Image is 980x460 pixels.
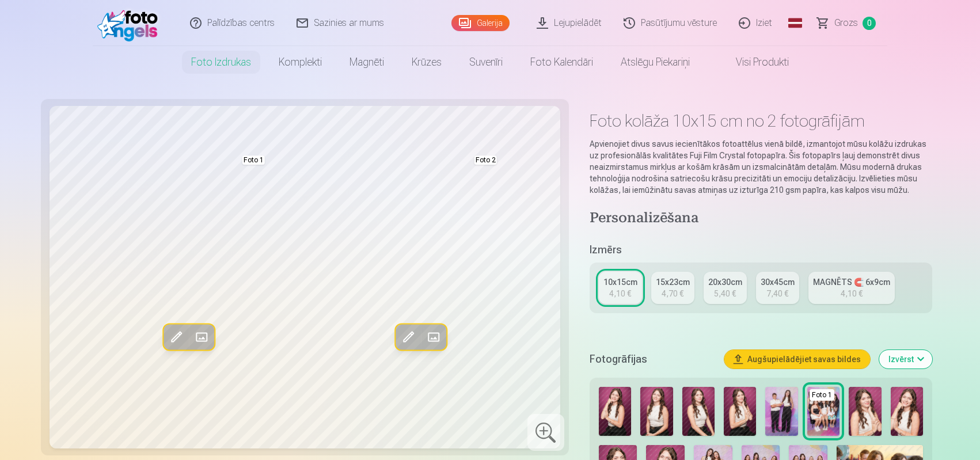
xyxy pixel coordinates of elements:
[97,5,164,41] img: /fa1
[265,46,336,78] a: Komplekti
[879,350,932,368] button: Izvērst
[398,46,455,78] a: Krūzes
[756,272,799,304] a: 30x45cm7,40 €
[590,210,932,228] h4: Personalizēšana
[609,288,631,299] div: 4,10 €
[766,288,788,299] div: 7,40 €
[761,276,795,288] div: 30x45cm
[590,138,932,196] p: Apvienojiet divus savus iecienītākos fotoattēlus vienā bildē, izmantojot mūsu kolāžu izdrukas uz ...
[516,46,607,78] a: Foto kalendāri
[810,389,834,401] div: Foto 1
[724,350,870,368] button: Augšupielādējiet savas bildes
[451,15,510,31] a: Galerija
[808,272,895,304] a: MAGNĒTS 🧲 6x9cm4,10 €
[834,16,858,30] span: Grozs
[704,272,747,304] a: 20x30cm5,40 €
[813,276,890,288] div: MAGNĒTS 🧲 6x9cm
[590,242,932,258] h5: Izmērs
[590,351,715,367] h5: Fotogrāfijas
[841,288,863,299] div: 4,10 €
[603,276,637,288] div: 10x15cm
[607,46,704,78] a: Atslēgu piekariņi
[662,288,683,299] div: 4,70 €
[336,46,398,78] a: Magnēti
[714,288,736,299] div: 5,40 €
[656,276,690,288] div: 15x23cm
[651,272,694,304] a: 15x23cm4,70 €
[590,111,932,131] h1: Foto kolāža 10x15 cm no 2 fotogrāfijām
[599,272,642,304] a: 10x15cm4,10 €
[704,46,803,78] a: Visi produkti
[863,17,876,30] span: 0
[708,276,742,288] div: 20x30cm
[177,46,265,78] a: Foto izdrukas
[455,46,516,78] a: Suvenīri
